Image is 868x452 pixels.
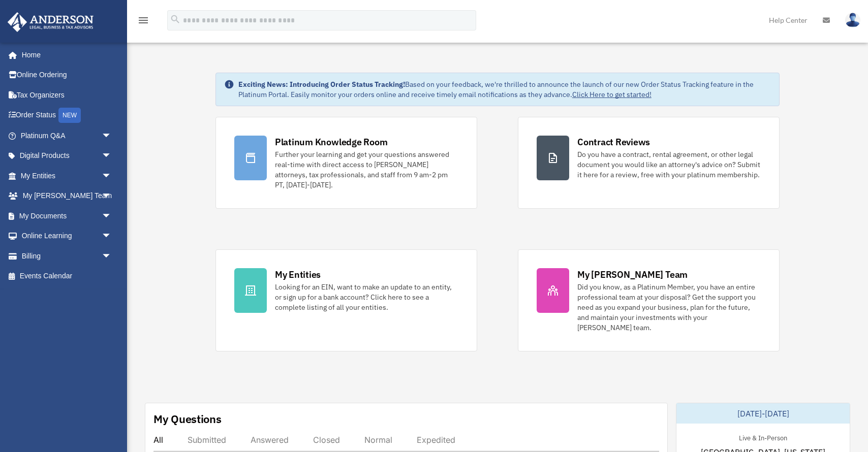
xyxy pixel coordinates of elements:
a: Platinum Knowledge Room Further your learning and get your questions answered real-time with dire... [215,117,477,209]
a: Digital Productsarrow_drop_down [7,146,127,166]
div: Do you have a contract, rental agreement, or other legal document you would like an attorney's ad... [577,149,761,180]
span: arrow_drop_down [102,146,122,167]
div: Submitted [188,435,226,445]
div: Expedited [417,435,455,445]
a: Events Calendar [7,266,127,286]
strong: Exciting News: Introducing Order Status Tracking! [238,80,405,89]
span: arrow_drop_down [102,246,122,267]
div: Closed [313,435,340,445]
div: Further your learning and get your questions answered real-time with direct access to [PERSON_NAM... [275,149,458,190]
i: menu [137,14,149,26]
a: Contract Reviews Do you have a contract, rental agreement, or other legal document you would like... [518,117,780,209]
span: arrow_drop_down [102,206,122,227]
div: All [153,435,163,445]
div: Contract Reviews [577,136,650,148]
img: User Pic [845,13,860,27]
a: Tax Organizers [7,85,127,105]
a: Online Learningarrow_drop_down [7,226,127,246]
div: Live & In-Person [731,432,795,442]
span: arrow_drop_down [102,125,122,146]
span: arrow_drop_down [102,186,122,207]
div: NEW [58,108,81,123]
img: Anderson Advisors Platinum Portal [5,12,97,32]
a: Home [7,45,122,65]
div: Based on your feedback, we're thrilled to announce the launch of our new Order Status Tracking fe... [238,79,771,100]
a: Click Here to get started! [572,90,652,99]
div: Platinum Knowledge Room [275,136,388,148]
i: search [170,14,181,25]
a: My Entitiesarrow_drop_down [7,166,127,186]
a: Online Ordering [7,65,127,85]
a: menu [137,18,149,26]
a: Billingarrow_drop_down [7,246,127,266]
a: My Documentsarrow_drop_down [7,206,127,226]
span: arrow_drop_down [102,166,122,186]
div: My [PERSON_NAME] Team [577,268,688,281]
a: My Entities Looking for an EIN, want to make an update to an entity, or sign up for a bank accoun... [215,249,477,351]
div: Answered [251,435,289,445]
span: arrow_drop_down [102,226,122,247]
div: Did you know, as a Platinum Member, you have an entire professional team at your disposal? Get th... [577,282,761,333]
div: My Entities [275,268,321,281]
div: Normal [364,435,392,445]
div: [DATE]-[DATE] [676,403,850,424]
a: Platinum Q&Aarrow_drop_down [7,125,127,146]
div: My Questions [153,411,222,427]
a: My [PERSON_NAME] Teamarrow_drop_down [7,186,127,206]
a: My [PERSON_NAME] Team Did you know, as a Platinum Member, you have an entire professional team at... [518,249,780,351]
div: Looking for an EIN, want to make an update to an entity, or sign up for a bank account? Click her... [275,282,458,312]
a: Order StatusNEW [7,105,127,126]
